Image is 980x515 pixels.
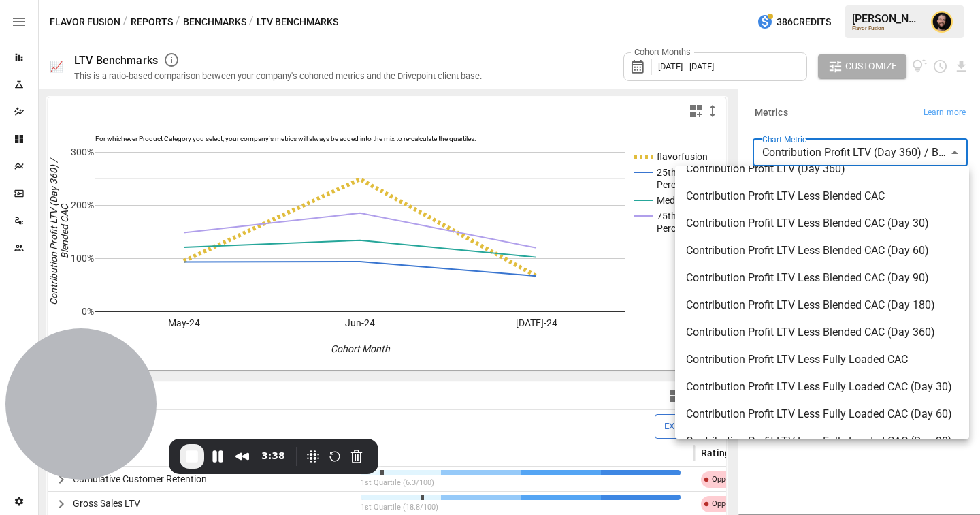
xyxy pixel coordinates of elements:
span: Contribution Profit LTV Less Blended CAC (Day 180) [686,297,958,313]
span: Contribution Profit LTV Less Blended CAC (Day 30) [686,215,958,232]
span: Contribution Profit LTV Less Blended CAC [686,188,958,204]
span: Contribution Profit LTV Less Fully Loaded CAC (Day 30) [686,379,958,395]
span: Contribution Profit LTV Less Blended CAC (Day 60) [686,243,958,259]
span: Contribution Profit LTV Less Fully Loaded CAC (Day 90) [686,433,958,450]
span: Contribution Profit LTV Less Fully Loaded CAC (Day 60) [686,406,958,422]
span: Contribution Profit LTV Less Blended CAC (Day 360) [686,324,958,341]
span: Contribution Profit LTV (Day 360) [686,161,958,177]
span: Contribution Profit LTV Less Blended CAC (Day 90) [686,270,958,286]
span: Contribution Profit LTV Less Fully Loaded CAC [686,352,958,368]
